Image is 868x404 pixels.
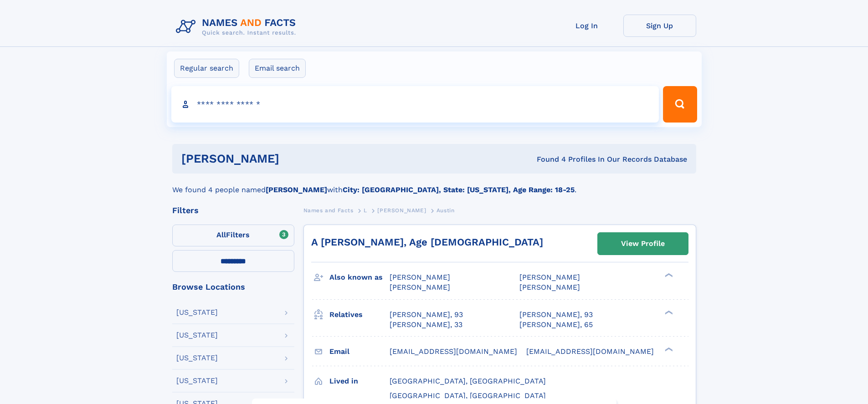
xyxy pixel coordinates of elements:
[519,310,593,320] a: [PERSON_NAME], 93
[303,205,354,216] a: Names and Facts
[377,207,426,214] span: [PERSON_NAME]
[329,344,390,359] h3: Email
[550,15,623,37] a: Log In
[176,354,218,362] div: [US_STATE]
[598,233,688,255] a: View Profile
[390,320,462,330] a: [PERSON_NAME], 33
[172,15,303,39] img: Logo Names and Facts
[377,205,426,216] a: [PERSON_NAME]
[519,283,580,291] span: [PERSON_NAME]
[621,233,665,254] div: View Profile
[329,270,390,285] h3: Also known as
[663,272,673,278] div: ❯
[172,206,294,215] div: Filters
[390,391,546,400] span: [GEOGRAPHIC_DATA], [GEOGRAPHIC_DATA]
[390,377,546,385] span: [GEOGRAPHIC_DATA], [GEOGRAPHIC_DATA]
[181,153,408,164] h1: [PERSON_NAME]
[266,185,327,194] b: [PERSON_NAME]
[390,283,450,291] span: [PERSON_NAME]
[526,347,654,356] span: [EMAIL_ADDRESS][DOMAIN_NAME]
[663,309,673,315] div: ❯
[172,225,294,246] label: Filters
[519,320,593,330] a: [PERSON_NAME], 65
[176,377,218,384] div: [US_STATE]
[364,205,367,216] a: L
[176,332,218,339] div: [US_STATE]
[623,15,696,37] a: Sign Up
[249,59,306,78] label: Email search
[390,273,450,281] span: [PERSON_NAME]
[663,346,673,352] div: ❯
[390,347,517,356] span: [EMAIL_ADDRESS][DOMAIN_NAME]
[176,309,218,316] div: [US_STATE]
[343,185,575,194] b: City: [GEOGRAPHIC_DATA], State: [US_STATE], Age Range: 18-25
[311,236,543,248] a: A [PERSON_NAME], Age [DEMOGRAPHIC_DATA]
[172,174,696,195] div: We found 4 people named with .
[408,154,687,164] div: Found 4 Profiles In Our Records Database
[172,283,294,291] div: Browse Locations
[437,207,455,214] span: Austin
[329,373,390,389] h3: Lived in
[171,86,659,123] input: search input
[364,207,367,214] span: L
[390,310,463,320] a: [PERSON_NAME], 93
[174,59,239,78] label: Regular search
[216,230,226,239] span: All
[663,86,697,123] button: Search Button
[519,273,580,281] span: [PERSON_NAME]
[329,307,390,322] h3: Relatives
